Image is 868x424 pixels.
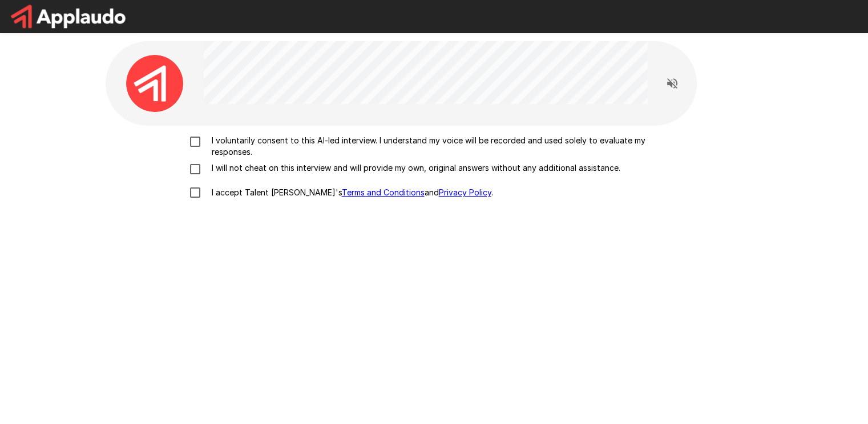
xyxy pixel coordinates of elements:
[207,162,620,174] p: I will not cheat on this interview and will provide my own, original answers without any addition...
[207,135,685,158] p: I voluntarily consent to this AI-led interview. I understand my voice will be recorded and used s...
[342,187,425,197] a: Terms and Conditions
[661,72,684,95] button: Read questions aloud
[126,55,183,112] img: applaudo_avatar.png
[207,187,493,198] p: I accept Talent [PERSON_NAME]'s and .
[439,187,491,197] a: Privacy Policy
